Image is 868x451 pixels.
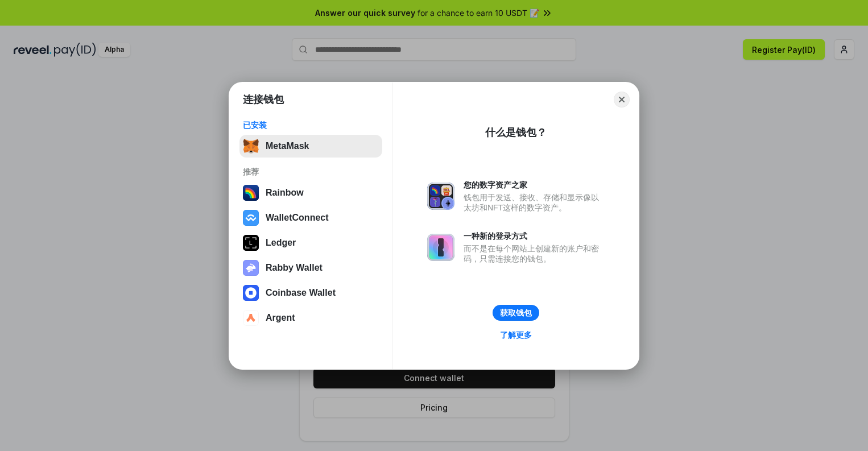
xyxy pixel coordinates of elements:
a: 了解更多 [493,328,539,342]
button: Ledger [239,231,382,254]
div: 获取钱包 [500,308,532,318]
img: svg+xml,%3Csvg%20xmlns%3D%22http%3A%2F%2Fwww.w3.org%2F2000%2Fsvg%22%20width%3D%2228%22%20height%3... [243,235,259,251]
div: Rabby Wallet [266,263,323,273]
div: 您的数字资产之家 [464,180,605,190]
button: MetaMask [239,135,382,158]
div: MetaMask [266,141,309,151]
img: svg+xml,%3Csvg%20xmlns%3D%22http%3A%2F%2Fwww.w3.org%2F2000%2Fsvg%22%20fill%3D%22none%22%20viewBox... [427,183,454,210]
button: Argent [239,307,382,329]
div: 而不是在每个网站上创建新的账户和密码，只需连接您的钱包。 [464,243,605,264]
div: Ledger [266,238,296,248]
button: Coinbase Wallet [239,282,382,304]
button: 获取钱包 [493,305,539,321]
img: svg+xml,%3Csvg%20width%3D%2228%22%20height%3D%2228%22%20viewBox%3D%220%200%2028%2028%22%20fill%3D... [243,310,259,326]
div: 了解更多 [500,330,532,340]
button: Rainbow [239,181,382,204]
div: 一种新的登录方式 [464,231,605,241]
button: WalletConnect [239,206,382,229]
div: 钱包用于发送、接收、存储和显示像以太坊和NFT这样的数字资产。 [464,192,605,213]
div: Argent [266,313,295,323]
img: svg+xml,%3Csvg%20width%3D%22120%22%20height%3D%22120%22%20viewBox%3D%220%200%20120%20120%22%20fil... [243,185,259,201]
div: 什么是钱包？ [485,126,547,139]
img: svg+xml,%3Csvg%20fill%3D%22none%22%20height%3D%2233%22%20viewBox%3D%220%200%2035%2033%22%20width%... [243,138,259,154]
div: WalletConnect [266,213,329,223]
button: Close [614,92,630,107]
div: 推荐 [243,167,379,177]
button: Rabby Wallet [239,256,382,279]
img: svg+xml,%3Csvg%20xmlns%3D%22http%3A%2F%2Fwww.w3.org%2F2000%2Fsvg%22%20fill%3D%22none%22%20viewBox... [427,234,454,261]
img: svg+xml,%3Csvg%20width%3D%2228%22%20height%3D%2228%22%20viewBox%3D%220%200%2028%2028%22%20fill%3D... [243,210,259,226]
div: 已安装 [243,120,379,130]
img: svg+xml,%3Csvg%20width%3D%2228%22%20height%3D%2228%22%20viewBox%3D%220%200%2028%2028%22%20fill%3D... [243,285,259,301]
img: svg+xml,%3Csvg%20xmlns%3D%22http%3A%2F%2Fwww.w3.org%2F2000%2Fsvg%22%20fill%3D%22none%22%20viewBox... [243,260,259,276]
div: Coinbase Wallet [266,288,336,298]
div: Rainbow [266,188,304,198]
h1: 连接钱包 [243,93,284,106]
